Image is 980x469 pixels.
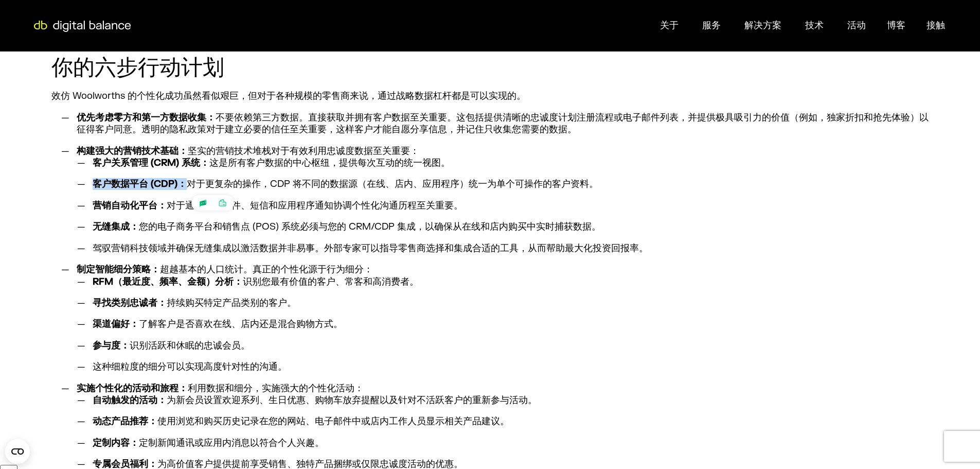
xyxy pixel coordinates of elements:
font: 对于通过电子邮件、短信和应用程序通知协调个性化沟通历程至关重要。 [167,200,463,212]
button: 打开 CMP 小部件 [5,439,30,464]
font: 自动触发的活动： [93,394,167,406]
font: 了解客户是否喜欢在线、店内还是混合购物方式。 [139,318,343,330]
font: 客户关系管理 (CRM) 系统： [93,157,209,169]
font: 参与度： [93,340,130,352]
font: 优先考虑零方和第一方数据收集： [77,112,216,124]
font: 您的电子商务平台和销售点 (POS) 系统必须与您的 CRM/CDP 集成，以确保从在线和店内购买中实时捕获数据。 [139,221,601,233]
a: 技术 [805,20,824,31]
font: 定制内容： [93,437,139,449]
font: 你的六步行动计划 [51,54,224,81]
font: RFM（最近度、频率、金额）分析： [93,276,243,288]
a: 活动 [847,20,866,31]
font: 持续购买特定产品类别的客户。 [167,297,296,309]
div: 菜单切换 [140,15,953,36]
font: 营销自动化平台： [93,200,167,212]
a: 解决方案 [744,20,781,31]
font: 构建强大的营销技术基础： [77,145,188,157]
font: 渠道偏好： [93,318,139,330]
font: 无缝集成： [93,221,139,233]
font: 动态产品推荐： [93,415,157,427]
font: 这种细粒度的细分可以实现高度针对性的沟通。 [93,361,287,373]
a: 服务 [702,20,721,31]
font: 坚实的营销技术堆栈对于有效利用忠诚度数据至关重要： [188,145,419,157]
font: 为新会员设置欢迎系列、生日优惠、购物车放弃提醒以及针对不活跃客户的重新参与活动。 [167,394,537,406]
font: 客户数据平台 (CDP)： [93,178,187,190]
font: 识别活跃和休眠的忠诚会员。 [130,340,250,352]
font: 实施个性化的活动和旅程： [77,383,188,394]
font: 寻找类别忠诚者： [93,297,167,309]
font: 超越基本的人口统计。真正的个性化源于行为细分： [160,264,373,275]
font: 效仿 Woolworths 的个性化成功虽然看似艰巨，但对于各种规模的零售商来说，通过战略数据杠杆都是可以实现的。 [51,90,526,102]
font: 制定智能细分策略： [77,264,160,275]
font: 利用数据和细分，实施强大的个性化活动： [188,383,364,394]
font: 使用浏览和购买历史记录在您的网站、电子邮件中或店内工作人员显示相关产品建议。 [157,415,509,427]
a: 接触 [926,20,945,31]
font: 驾驭营销科技领域并确保无缝集成以激活数据并非易事。外部专家可以指导零售商选择和集成合适的工具，从而帮助最大化投资回报率。 [93,242,648,254]
a: 关于 [660,20,679,31]
font: 这是所有客户数据的中心枢纽，提供每次互动的统一视图。 [209,157,450,169]
img: 数字平衡徽标 [26,21,139,32]
font: 识别您最有价值的客户、常客和高消费者。 [243,276,419,288]
font: 定制新闻通讯或应用内消息以符合个人兴趣。 [139,437,324,449]
font: 对于更复杂的操作，CDP 将不同的数据源（在线、店内、应用程序）统一为单个可操作的客户资料。 [187,178,598,190]
nav: 菜单 [140,15,953,36]
a: 博客 [887,20,905,31]
font: 不要依赖第三方数据。直接获取并拥有客户数据至关重要。这包括提供清晰的忠诚度计划注册流程或电子邮件列表，并提供极具吸引力的价值（例如，独家折扣和抢先体验）以征得客户同意。透明的隐私政策对于建立必要... [77,112,929,135]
